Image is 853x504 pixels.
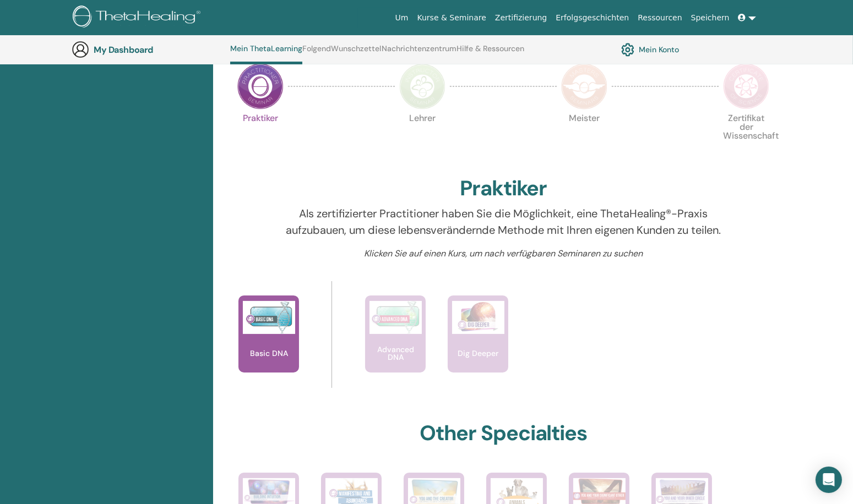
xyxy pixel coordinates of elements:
[238,295,299,395] a: Basic DNA Basic DNA
[280,205,727,238] p: Als zertifizierter Practitioner haben Sie die Möglichkeit, eine ThetaHealing®-Praxis aufzubauen, ...
[243,301,295,334] img: Basic DNA
[237,63,284,109] img: Practitioner
[370,301,422,334] img: Advanced DNA
[72,41,89,58] img: generic-user-icon.jpg
[399,114,445,160] p: Lehrer
[246,349,292,357] p: Basic DNA
[551,8,633,28] a: Erfolgsgeschichten
[365,295,426,395] a: Advanced DNA Advanced DNA
[302,44,331,62] a: Folgend
[391,8,413,28] a: Um
[420,421,588,446] h2: Other Specialties
[365,346,426,361] p: Advanced DNA
[723,63,769,109] img: Certificate of Science
[452,301,504,334] img: Dig Deeper
[491,8,551,28] a: Zertifizierung
[413,8,491,28] a: Kurse & Seminare
[453,349,503,357] p: Dig Deeper
[621,40,679,59] a: Mein Konto
[633,8,686,28] a: Ressourcen
[460,176,547,201] h2: Praktiker
[687,8,734,28] a: Speichern
[457,44,524,62] a: Hilfe & Ressourcen
[561,114,607,160] p: Meister
[621,40,634,59] img: cog.svg
[816,467,842,493] div: Open Intercom Messenger
[73,6,204,30] img: logo.png
[448,295,508,395] a: Dig Deeper Dig Deeper
[237,114,284,160] p: Praktiker
[94,45,204,55] h3: My Dashboard
[399,63,445,109] img: Instructor
[382,44,457,62] a: Nachrichtenzentrum
[230,44,302,64] a: Mein ThetaLearning
[561,63,607,109] img: Master
[723,114,769,160] p: Zertifikat der Wissenschaft
[332,44,382,62] a: Wunschzettel
[280,247,727,260] p: Klicken Sie auf einen Kurs, um nach verfügbaren Seminaren zu suchen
